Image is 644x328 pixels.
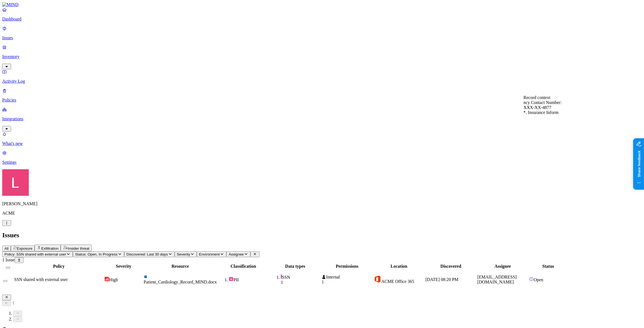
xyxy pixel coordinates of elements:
[144,280,217,284] span: Patient_Cardiology_Record_MIND.docx
[524,95,562,100] div: Record context
[41,246,58,251] span: Exfiltration
[2,54,642,59] p: Inventory
[281,280,320,285] div: 1
[534,277,543,282] span: Open
[281,274,282,279] img: pii-line
[229,277,233,281] img: pii
[425,264,476,269] div: Discovered
[529,264,567,269] div: Status
[2,116,642,121] p: Integrations
[75,252,117,256] span: Status: Open, In Progress
[2,79,642,84] p: Activity Log
[374,264,424,269] div: Location
[229,277,268,282] div: PII
[6,267,10,269] button: Select all
[105,277,109,281] img: severity-high
[425,277,458,282] span: [DATE] 08:20 PM
[2,141,642,146] p: What's new
[2,201,642,206] p: [PERSON_NAME]
[177,252,190,256] span: Severity
[381,279,414,284] span: ACME Office 365
[126,252,168,256] span: Discovered: Last 30 days
[322,264,372,269] div: Permissions
[105,264,143,269] div: Severity
[270,264,320,269] div: Data types
[529,277,534,281] img: status-open
[477,264,528,269] div: Assignee
[144,264,217,269] div: Resource
[68,246,89,251] span: Insider threat
[17,246,32,251] span: Exposure
[2,98,642,103] p: Policies
[477,275,517,284] span: [EMAIL_ADDRESS][DOMAIN_NAME]
[374,275,381,283] img: office-365
[2,257,15,262] span: 1 Issue
[2,169,29,196] img: Landen Brown
[109,277,118,282] span: High
[229,252,244,256] span: Assignee
[199,252,220,256] span: Environment
[2,35,642,40] p: Issues
[218,264,268,269] div: Classification
[2,211,642,216] p: ACME
[2,17,642,22] p: Dashboard
[2,160,642,165] p: Settings
[2,231,642,239] h2: Issues
[2,2,19,7] img: MIND
[4,252,66,256] span: Policy: SSN shared with external user
[322,280,372,285] div: 1
[14,264,104,269] div: Policy
[14,277,68,282] span: SSN shared with external user
[144,275,147,278] img: microsoft-word
[281,274,320,280] div: SSN
[3,280,7,282] button: Select row
[322,275,372,280] div: Internal
[4,246,9,251] span: All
